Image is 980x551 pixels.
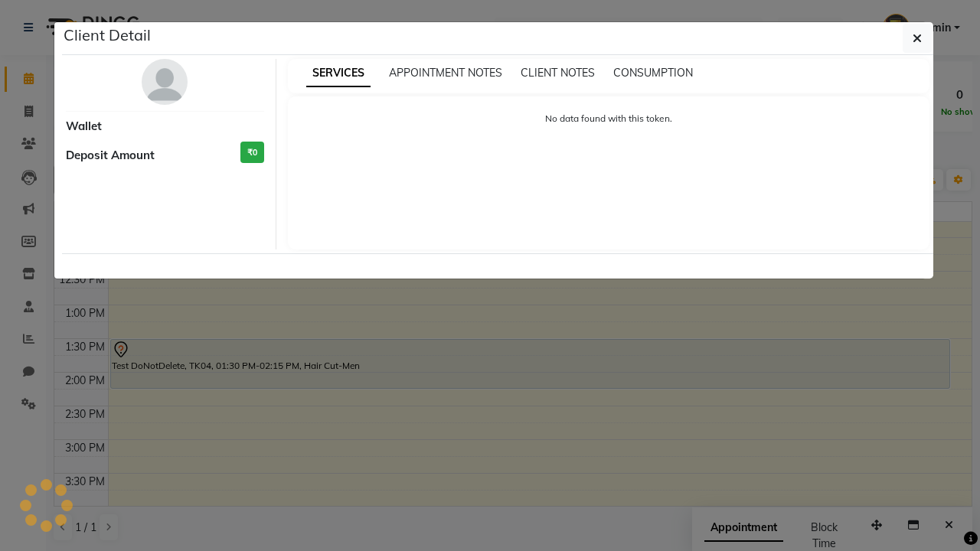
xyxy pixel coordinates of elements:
h5: Client Detail [64,24,151,47]
span: APPOINTMENT NOTES [389,66,502,80]
span: CONSUMPTION [613,66,693,80]
span: CLIENT NOTES [521,66,595,80]
span: SERVICES [306,60,371,87]
img: avatar [142,59,188,105]
span: Deposit Amount [66,147,155,165]
span: Wallet [66,118,102,135]
p: No data found with this token. [303,112,915,126]
h3: ₹0 [240,142,264,164]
